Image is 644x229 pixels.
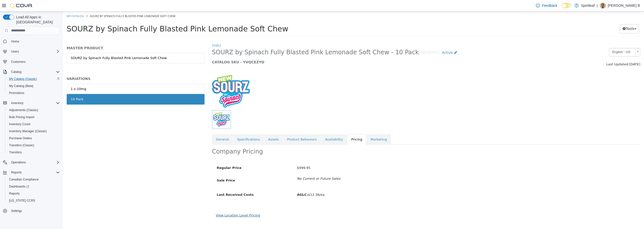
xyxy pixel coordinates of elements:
img: Cova [10,3,33,8]
button: Catalog [9,69,23,75]
a: Feedback [534,1,559,11]
a: English - US [546,36,577,45]
b: AGLC: [234,181,245,185]
button: Reports [9,169,24,175]
span: Transfers (Classic) [9,143,34,147]
span: Dashboards [9,185,29,189]
button: Settings [1,207,62,214]
button: Inventory [1,100,62,107]
a: Bulk Pricing Import [7,114,36,120]
span: Bulk Pricing Import [9,115,34,119]
i: No Current or Future Sales [234,165,277,169]
span: Settings [9,208,60,214]
nav: Complex example [3,36,60,228]
button: Purchase Orders [5,135,62,142]
button: Users [9,49,21,55]
span: Customers [9,59,60,65]
span: My Catalog (Classic) [7,76,60,82]
span: Inventory Manager (Classic) [9,129,47,133]
span: Transfers [7,149,60,155]
button: Reports [1,169,62,176]
div: 10 Pack [8,85,21,90]
span: [DATE] [566,51,577,55]
button: Inventory [9,100,25,106]
span: Settings [11,209,22,213]
span: Customers [11,60,26,64]
span: Inventory [9,100,60,106]
span: Last Received Costs [154,181,191,185]
button: Inventory Manager (Classic) [5,128,62,135]
span: Purchase Orders [7,135,60,141]
a: Edible [149,32,158,36]
button: Transfers [5,149,62,156]
a: Dashboards [5,183,62,190]
a: Marketing [304,123,328,133]
span: Transfers [9,150,22,154]
button: Canadian Compliance [5,176,62,183]
h2: Company Pricing [149,136,200,144]
p: Spiritleaf [581,3,595,9]
span: Inventory [11,101,23,105]
span: Active [379,39,390,43]
a: [US_STATE] CCRS [7,198,37,204]
span: Load All Apps in [GEOGRAPHIC_DATA] [14,15,60,25]
button: Catalog [1,68,62,75]
div: Ajaydeep B [600,3,606,9]
span: English - US [546,37,571,44]
a: Transfers (Classic) [7,142,36,148]
span: My Catalog (Beta) [7,83,60,89]
h5: CATALOG SKU - YVQCEZYD [149,48,468,53]
p: [PERSON_NAME] B [608,3,640,9]
span: Adjustments (Classic) [7,107,60,113]
p: | [597,3,598,9]
a: Assets [201,123,220,133]
input: Dark Mode [561,3,572,8]
span: My Catalog (Beta) [9,84,33,88]
a: Promotions [7,90,26,96]
span: Feedback [542,3,557,8]
span: [US_STATE] CCRS [9,199,35,203]
span: Dashboards [7,184,60,190]
a: Specifications [170,123,201,133]
img: 150 [149,61,187,99]
a: Availability [258,123,284,133]
a: Home [9,38,21,44]
span: Operations [9,159,60,165]
span: Users [11,50,19,54]
button: [US_STATE] CCRS [5,197,62,204]
h5: VARIATIONS [4,65,142,69]
a: Inventory Manager (Classic) [7,128,49,134]
span: Home [9,38,60,44]
span: Users [9,49,60,55]
span: Regular Price [154,154,179,158]
span: Promotions [7,90,60,96]
span: SOURZ by Spinach Fully Blasted Pink Lemonade Soft Chew - 10 Pack [149,37,356,45]
span: Transfers (Classic) [7,142,60,148]
a: Customers [9,59,28,65]
a: View Location Level Pricing [153,202,197,206]
button: Adjustments (Classic) [5,107,62,114]
span: Inventory Count [9,122,30,126]
span: Operations [11,160,26,164]
button: My Catalog (Classic) [5,75,62,82]
span: Inventory Manager (Classic) [7,128,60,134]
button: Bulk Pricing Import [5,114,62,121]
span: My Catalog (Classic) [9,77,37,81]
span: Home [11,39,19,43]
span: Inventory Count [7,121,60,127]
a: Adjustments (Classic) [7,107,40,113]
button: Customers [1,58,62,65]
span: Catalog [9,69,60,75]
div: 1 x 10mg [8,75,23,80]
span: Reports [11,170,22,174]
span: SOURZ by Spinach Fully Blasted Pink Lemonade Soft Chew [4,13,225,22]
a: My Catalog [4,3,21,6]
button: Promotions [5,89,62,97]
h5: MASTER PRODUCT [4,34,142,39]
span: Adjustments (Classic) [9,108,38,112]
span: Washington CCRS [7,198,60,204]
a: Reports [7,191,22,197]
a: Canadian Compliance [7,176,41,182]
span: Reports [9,169,60,175]
span: Bulk Pricing Import [7,114,60,120]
